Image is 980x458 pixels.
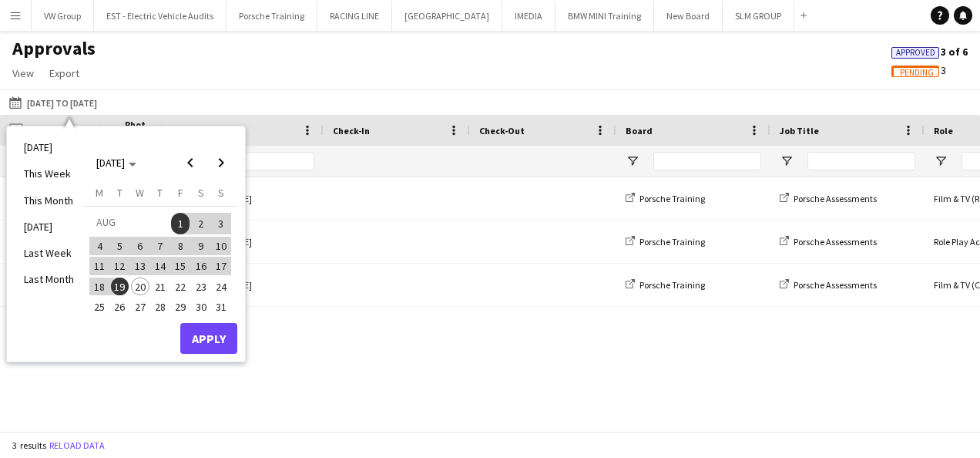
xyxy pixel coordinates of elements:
[212,278,230,296] span: 24
[150,236,170,256] button: 07-08-2025
[109,297,129,317] button: 26-08-2025
[125,119,149,142] span: Photo
[170,212,190,236] button: 01-08-2025
[192,257,210,275] span: 16
[555,1,654,31] button: BMW MINI Training
[794,193,877,204] span: Porsche Assessments
[96,186,103,200] span: M
[639,236,705,248] span: Porsche Training
[891,63,946,77] span: 3
[654,1,723,31] button: New Board
[794,236,877,248] span: Porsche Assessments
[190,276,210,296] button: 23-08-2025
[794,279,877,291] span: Porsche Assessments
[131,298,149,316] span: 27
[177,177,324,220] div: [PERSON_NAME]
[117,186,123,200] span: T
[171,213,190,234] span: 1
[192,237,210,255] span: 9
[131,237,149,255] span: 6
[130,276,150,296] button: 20-08-2025
[90,237,109,255] span: 4
[211,236,231,256] button: 10-08-2025
[15,214,83,240] li: [DATE]
[111,257,129,275] span: 12
[317,1,392,31] button: RACING LINE
[6,93,100,112] button: [DATE] to [DATE]
[626,236,705,248] a: Porsche Training
[171,237,190,255] span: 8
[192,278,210,296] span: 23
[15,160,83,187] li: This Week
[186,125,211,136] span: Name
[136,186,144,200] span: W
[90,298,109,316] span: 25
[109,256,129,276] button: 12-08-2025
[780,236,877,248] a: Porsche Assessments
[12,66,34,80] span: View
[89,236,109,256] button: 04-08-2025
[639,193,705,204] span: Porsche Training
[171,298,190,316] span: 29
[333,125,370,136] span: Check-In
[479,125,525,136] span: Check-Out
[211,297,231,317] button: 31-08-2025
[190,236,210,256] button: 09-08-2025
[89,297,109,317] button: 25-08-2025
[626,193,705,204] a: Porsche Training
[198,186,204,200] span: S
[96,156,125,170] span: [DATE]
[896,48,935,58] span: Approved
[211,276,231,296] button: 24-08-2025
[626,125,653,136] span: Board
[109,236,129,256] button: 05-08-2025
[43,63,86,83] a: Export
[32,1,94,31] button: VW Group
[109,276,129,296] button: 19-08-2025
[626,279,705,291] a: Porsche Training
[150,276,170,296] button: 21-08-2025
[178,186,183,200] span: F
[934,154,948,168] button: Open Filter Menu
[177,264,324,306] div: [PERSON_NAME]
[211,212,231,236] button: 03-08-2025
[111,298,129,316] span: 26
[15,240,83,266] li: Last Week
[111,237,129,255] span: 5
[151,278,169,296] span: 21
[175,147,206,178] button: Previous month
[89,256,109,276] button: 11-08-2025
[214,152,314,170] input: Name Filter Input
[653,152,761,170] input: Board Filter Input
[190,297,210,317] button: 30-08-2025
[502,1,555,31] button: IMEDIA
[130,256,150,276] button: 13-08-2025
[171,257,190,275] span: 15
[190,212,210,236] button: 02-08-2025
[46,437,108,454] button: Reload data
[90,149,143,177] button: Choose month and year
[6,63,40,83] a: View
[212,298,230,316] span: 31
[891,45,968,59] span: 3 of 6
[212,213,230,234] span: 3
[130,297,150,317] button: 27-08-2025
[212,237,230,255] span: 10
[639,279,705,291] span: Porsche Training
[94,1,227,31] button: EST - Electric Vehicle Audits
[111,278,129,296] span: 19
[150,256,170,276] button: 14-08-2025
[780,279,877,291] a: Porsche Assessments
[212,257,230,275] span: 17
[130,236,150,256] button: 06-08-2025
[170,276,190,296] button: 22-08-2025
[227,1,317,31] button: Porsche Training
[15,266,83,292] li: Last Month
[49,66,79,80] span: Export
[170,256,190,276] button: 15-08-2025
[170,297,190,317] button: 29-08-2025
[192,298,210,316] span: 30
[180,323,237,354] button: Apply
[89,276,109,296] button: 18-08-2025
[131,278,149,296] span: 20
